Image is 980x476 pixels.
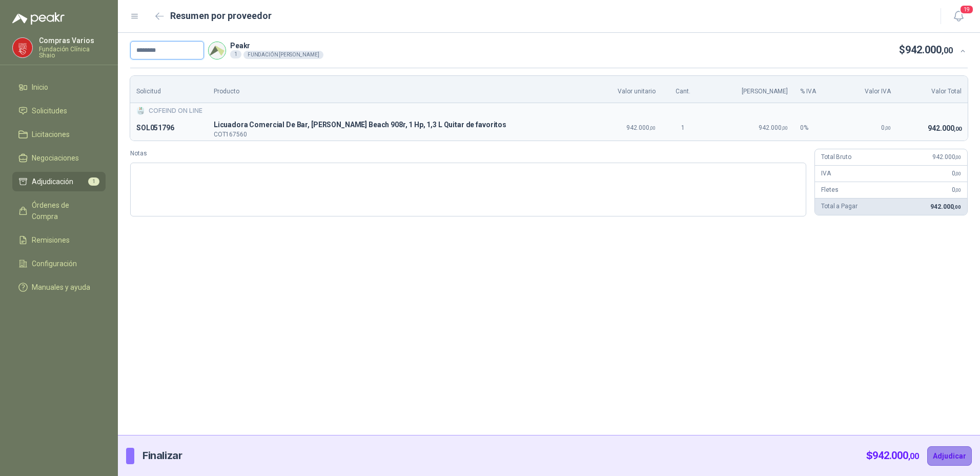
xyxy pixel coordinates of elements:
a: Configuración [12,254,106,273]
th: Producto [208,76,584,103]
a: Órdenes de Compra [12,195,106,226]
a: Negociaciones [12,148,106,168]
th: Cant. [662,76,704,103]
img: Company Logo [209,42,226,59]
a: Licitaciones [12,125,106,144]
img: Company Logo [13,38,32,57]
span: 19 [959,5,974,14]
a: Manuales y ayuda [12,277,106,297]
div: COFEIND ON LINE [136,106,962,116]
a: Inicio [12,77,106,97]
p: COT167560 [214,131,578,137]
span: ,00 [908,451,919,461]
td: 0 % [794,116,838,141]
button: Adjudicar [927,446,972,466]
p: Fletes [821,185,838,195]
p: $ [899,42,953,58]
span: Remisiones [32,234,70,246]
p: L [214,119,578,131]
img: Logo peakr [12,12,65,25]
span: ,00 [942,46,953,55]
p: Total a Pagar [821,202,857,211]
button: 19 [949,7,968,26]
span: Inicio [32,82,48,93]
span: ,00 [955,154,961,160]
span: Adjudicación [32,176,73,187]
th: Valor unitario [584,76,662,103]
a: Remisiones [12,230,106,250]
span: 942.000 [872,449,919,462]
span: 942.000 [932,153,961,161]
th: Valor Total [897,76,968,103]
div: 1 [230,50,241,58]
p: Compras Varios [39,37,106,44]
span: 942.000 [905,44,953,56]
span: Manuales y ayuda [32,282,90,293]
th: Valor IVA [838,76,897,103]
span: 942.000 [930,203,961,210]
p: $ [866,448,919,464]
span: Negociaciones [32,152,79,164]
span: Solicitudes [32,105,67,116]
span: Configuración [32,258,77,269]
label: Notas [130,149,806,158]
p: SOL051796 [136,122,201,134]
span: ,00 [649,125,656,131]
span: 1 [88,177,99,186]
span: 0 [952,170,961,177]
span: 0 [881,124,891,131]
p: IVA [821,169,831,179]
span: 942.000 [759,124,788,131]
span: ,00 [953,204,961,210]
span: 0 [952,186,961,193]
span: ,00 [954,126,962,132]
span: Licuadora Comercial De Bar, [PERSON_NAME] Beach 908r, 1 Hp, 1,3 L Quitar de favoritos [214,119,578,131]
div: FUNDACIÓN [PERSON_NAME] [243,51,323,59]
th: [PERSON_NAME] [704,76,794,103]
a: Solicitudes [12,101,106,121]
span: ,00 [782,125,788,131]
span: ,00 [955,187,961,193]
p: Peakr [230,42,323,49]
img: Company Logo [136,107,145,115]
td: 1 [662,116,704,141]
span: ,00 [885,125,891,131]
p: Finalizar [142,448,182,464]
p: Total Bruto [821,152,851,162]
span: Órdenes de Compra [32,200,96,222]
span: 942.000 [928,124,962,132]
th: % IVA [794,76,838,103]
p: Fundación Clínica Shaio [39,46,106,58]
span: ,00 [955,171,961,176]
span: 942.000 [626,124,656,131]
h2: Resumen por proveedor [170,9,272,23]
span: Licitaciones [32,129,70,140]
a: Adjudicación1 [12,172,106,191]
th: Solicitud [130,76,208,103]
